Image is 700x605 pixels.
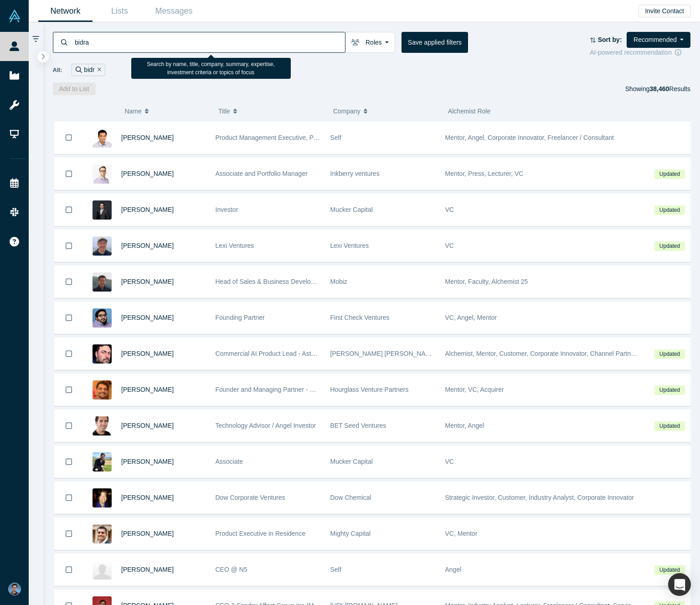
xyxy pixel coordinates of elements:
[330,242,369,249] span: Lexi Ventures
[121,134,174,141] a: [PERSON_NAME]
[216,386,388,393] span: Founder and Managing Partner - Hourglass Venture Partners
[216,278,354,285] span: Head of Sales & Business Development (interim)
[38,0,93,22] a: Network
[55,446,83,477] button: Bookmark
[55,266,83,297] button: Bookmark
[654,565,685,575] span: Updated
[147,0,201,22] a: Messages
[218,102,230,121] span: Title
[330,170,380,177] span: Inkberry ventures
[216,494,285,501] span: Dow Corporate Ventures
[53,82,96,95] button: Add to List
[55,554,83,585] button: Bookmark
[93,488,112,508] img: Kathleen Jurman's Profile Image
[445,278,528,285] span: Mentor, Faculty, Alchemist 25
[121,386,174,393] a: [PERSON_NAME]
[654,205,685,215] span: Updated
[445,566,462,573] span: Angel
[345,32,395,53] button: Roles
[93,560,112,579] img: Girish Mutreja's Profile Image
[93,344,112,364] img: Richard Svinkin's Profile Image
[216,566,247,573] span: CEO @ N5
[445,458,454,465] span: VC
[330,458,373,465] span: Mucker Capital
[448,108,490,115] span: Alchemist Role
[649,85,690,92] span: Results
[330,278,347,285] span: Mobiz
[121,206,174,213] a: [PERSON_NAME]
[218,102,324,121] button: Title
[627,32,690,48] button: Recommended
[216,314,265,321] span: Founding Partner
[121,314,174,321] span: [PERSON_NAME]
[216,206,238,213] span: Investor
[330,350,459,357] span: [PERSON_NAME] [PERSON_NAME] Capital
[93,272,112,292] img: Michael Chang's Profile Image
[445,494,634,501] span: Strategic Investor, Customer, Industry Analyst, Corporate Innovator
[654,241,685,251] span: Updated
[121,566,174,573] a: [PERSON_NAME]
[445,170,524,177] span: Mentor, Press, Lecturer, VC
[330,134,341,141] span: Self
[330,494,371,501] span: Dow Chemical
[55,230,83,261] button: Bookmark
[333,102,360,121] span: Company
[121,458,174,465] a: [PERSON_NAME]
[598,36,622,43] strong: Sort by:
[8,583,21,595] img: Alex Lazich's Account
[55,374,83,405] button: Bookmark
[93,200,112,220] img: Jerry Chen's Profile Image
[445,134,614,141] span: Mentor, Angel, Corporate Innovator, Freelancer / Consultant
[445,314,497,321] span: VC, Angel, Mentor
[121,350,174,357] a: [PERSON_NAME]
[445,206,454,213] span: VC
[124,102,209,121] button: Name
[216,422,316,429] span: Technology Advisor / Angel Investor
[121,530,174,537] a: [PERSON_NAME]
[654,385,685,395] span: Updated
[93,380,112,400] img: Ravi Subramanian's Profile Image
[654,349,685,359] span: Updated
[55,122,83,154] button: Bookmark
[330,386,409,393] span: Hourglass Venture Partners
[93,0,147,22] a: Lists
[74,31,345,53] input: Search by name, title, company, summary, expertise, investment criteria or topics of focus
[93,164,112,184] img: Cyril Shtabtsovsky's Profile Image
[121,494,174,501] a: [PERSON_NAME]
[654,421,685,431] span: Updated
[55,158,83,190] button: Bookmark
[93,452,112,472] img: Will Baizer's Profile Image
[93,524,112,543] img: Manik Taneja's Profile Image
[216,530,306,537] span: Product Executive in Residence
[55,410,83,441] button: Bookmark
[93,416,112,436] img: Boris Livshutz's Profile Image
[55,194,83,226] button: Bookmark
[445,422,484,429] span: Mentor, Angel
[55,482,83,513] button: Bookmark
[121,278,174,285] span: [PERSON_NAME]
[121,242,174,249] a: [PERSON_NAME]
[649,85,669,92] strong: 38,460
[401,32,468,53] button: Save applied filters
[121,170,174,177] a: [PERSON_NAME]
[55,302,83,333] button: Bookmark
[216,458,243,465] span: Associate
[121,422,174,429] a: [PERSON_NAME]
[216,242,254,249] span: Lexi Ventures
[216,170,308,177] span: Associate and Portfolio Manager
[638,5,690,17] button: Invite Contact
[330,314,390,321] span: First Check Ventures
[333,102,438,121] button: Company
[654,169,685,179] span: Updated
[216,134,394,141] span: Product Management Executive, Platform & Ecosystem Leader
[445,530,478,537] span: VC, Mentor
[55,338,83,369] button: Bookmark
[330,206,373,213] span: Mucker Capital
[72,64,105,76] div: bidr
